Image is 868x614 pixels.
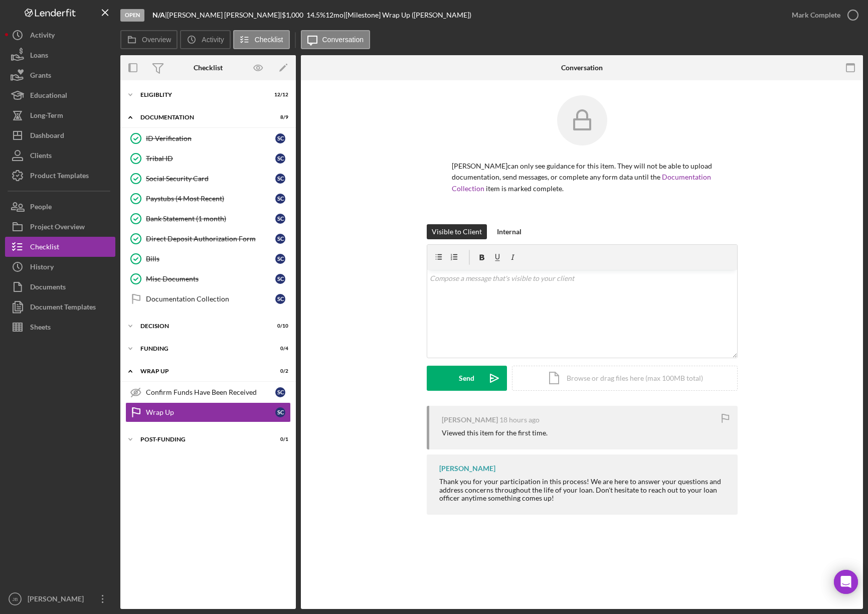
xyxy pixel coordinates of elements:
div: S C [275,387,285,397]
div: History [30,257,54,279]
div: Decision [140,323,263,329]
div: Clients [30,145,52,168]
button: Clients [5,145,115,166]
button: Overview [120,30,178,49]
div: Long-Term [30,105,63,128]
span: $1,000 [282,11,303,19]
button: Grants [5,65,115,85]
div: 12 / 12 [270,92,288,98]
a: Bank Statement (1 month)SC [125,209,291,229]
div: Tribal ID [146,155,275,163]
button: Long-Term [5,105,115,125]
div: 8 / 9 [270,114,288,120]
button: Mark Complete [782,5,863,25]
div: [PERSON_NAME] [442,416,498,424]
div: ID Verification [146,134,275,142]
a: Project Overview [5,217,115,237]
b: N/A [152,11,165,19]
div: 0 / 10 [270,323,288,329]
div: Grants [30,65,51,88]
button: Checklist [233,30,290,49]
div: Visible to Client [432,224,482,239]
div: Wrap Up [146,408,275,416]
button: Educational [5,85,115,105]
div: S C [275,153,285,164]
div: Confirm Funds Have Been Received [146,388,275,396]
a: Wrap UpSC [125,402,291,422]
div: Post-Funding [140,436,263,442]
div: Conversation [561,64,603,72]
div: Product Templates [30,166,89,188]
button: Send [427,366,507,391]
a: BillsSC [125,249,291,269]
button: People [5,197,115,217]
div: Sheets [30,317,51,340]
div: | [152,11,167,19]
button: Visible to Client [427,224,487,239]
div: Document Templates [30,297,96,320]
div: Internal [497,224,522,239]
button: Product Templates [5,166,115,186]
button: Activity [180,30,230,49]
div: Send [459,366,474,391]
div: S C [275,133,285,143]
div: Loans [30,45,48,68]
button: Sheets [5,317,115,337]
button: Document Templates [5,297,115,317]
div: Bills [146,255,275,263]
div: Bank Statement (1 month) [146,215,275,223]
time: 2025-09-09 21:35 [499,416,540,424]
div: Paystubs (4 Most Recent) [146,195,275,203]
div: Thank you for your participation in this process! We are here to answer your questions and addres... [439,478,728,502]
div: Documents [30,277,66,299]
div: Funding [140,346,263,352]
div: [PERSON_NAME] [439,465,495,473]
div: Mark Complete [792,5,840,25]
div: Checklist [194,64,223,72]
div: S C [275,254,285,264]
div: Eligiblity [140,92,263,98]
div: 0 / 4 [270,346,288,352]
button: Documents [5,277,115,297]
button: Dashboard [5,125,115,145]
button: JB[PERSON_NAME] [5,589,115,609]
div: S C [275,294,285,304]
div: 12 mo [325,11,343,19]
div: 0 / 2 [270,368,288,374]
a: Documentation CollectionSC [125,289,291,309]
label: Checklist [255,36,283,44]
div: Activity [30,25,55,48]
button: Conversation [301,30,371,49]
button: Checklist [5,237,115,257]
div: S C [275,214,285,224]
label: Activity [202,36,224,44]
div: Dashboard [30,125,64,148]
div: 0 / 1 [270,436,288,442]
button: History [5,257,115,277]
div: 14.5 % [306,11,325,19]
div: S C [275,174,285,184]
button: Loans [5,45,115,65]
a: Direct Deposit Authorization FormSC [125,229,291,249]
div: [PERSON_NAME] [PERSON_NAME] | [167,11,282,19]
div: Educational [30,85,67,108]
a: ID VerificationSC [125,128,291,148]
div: S C [275,234,285,244]
text: JB [12,596,18,602]
div: Open Intercom Messenger [834,570,858,594]
button: Activity [5,25,115,45]
div: Project Overview [30,217,85,239]
a: Paystubs (4 Most Recent)SC [125,189,291,209]
a: Confirm Funds Have Been ReceivedSC [125,382,291,402]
